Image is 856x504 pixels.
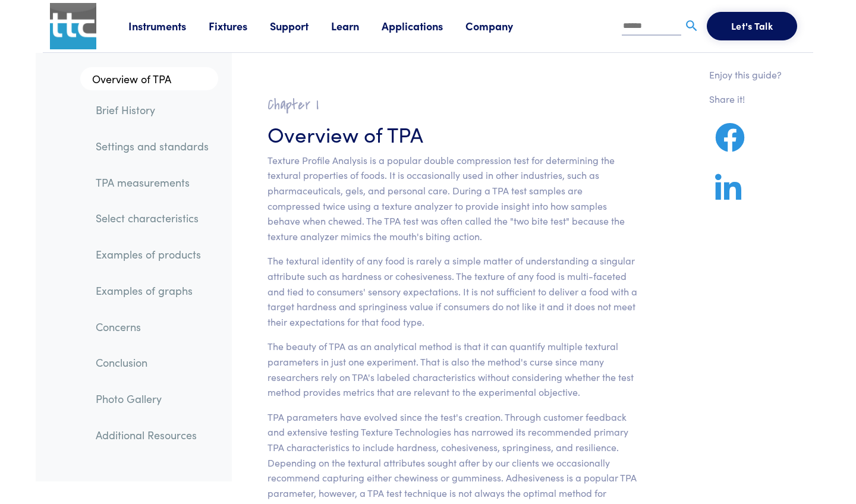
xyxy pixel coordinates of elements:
a: Support [270,18,331,33]
a: Brief History [86,96,218,124]
a: Fixtures [209,18,270,33]
a: Examples of products [86,241,218,268]
h3: Overview of TPA [267,119,638,148]
a: Instruments [128,18,209,33]
p: The textural identity of any food is rarely a simple matter of understanding a singular attribute... [267,253,638,329]
p: The beauty of TPA as an analytical method is that it can quantify multiple textural parameters in... [267,339,638,399]
a: Photo Gallery [86,385,218,412]
p: Enjoy this guide? [709,67,782,83]
a: Overview of TPA [80,67,218,91]
a: Conclusion [86,349,218,376]
p: Share it! [709,92,782,107]
a: Concerns [86,313,218,341]
a: Examples of graphs [86,277,218,304]
a: Settings and standards [86,133,218,160]
button: Let's Talk [707,12,797,40]
img: ttc_logo_1x1_v1.0.png [50,3,96,49]
p: Texture Profile Analysis is a popular double compression test for determining the textural proper... [267,153,638,244]
h2: Chapter I [267,96,638,114]
a: Share on LinkedIn [709,188,747,203]
a: Learn [331,18,382,33]
a: Company [465,18,536,33]
a: Select characteristics [86,204,218,232]
a: Additional Resources [86,421,218,449]
a: Applications [382,18,465,33]
a: TPA measurements [86,169,218,196]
